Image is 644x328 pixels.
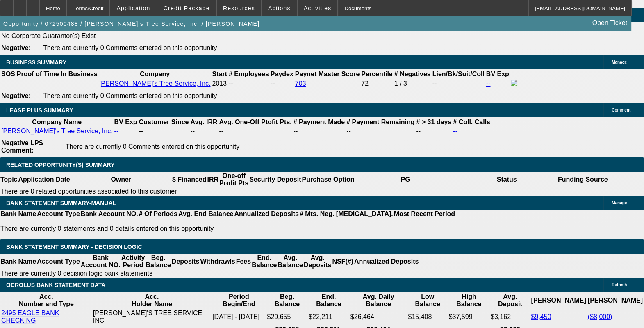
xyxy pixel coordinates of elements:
[350,293,407,308] th: Avg. Daily Balance
[267,309,308,325] td: $29,655
[43,92,217,99] span: There are currently 0 Comments entered on this opportunity
[6,59,66,66] span: BUSINESS SUMMARY
[432,79,485,88] td: --
[295,71,360,77] b: Paynet Master Score
[16,70,98,78] th: Proof of Time In Business
[110,0,156,16] button: Application
[612,200,627,205] span: Manage
[6,282,105,288] span: OCROLUS BANK STATEMENT DATA
[490,293,530,308] th: Avg. Deposit
[308,309,349,325] td: $22,211
[298,0,338,16] button: Activities
[271,71,294,77] b: Paydex
[18,172,70,187] th: Application Date
[6,200,116,206] span: BANK STATEMENT SUMMARY-MANUAL
[407,309,447,325] td: $15,408
[1,310,59,324] a: 2495 EAGLE BANK CHECKING
[171,254,200,269] th: Deposits
[223,5,255,11] span: Resources
[407,293,447,308] th: Low Balance
[6,162,114,168] span: RELATED OPPORTUNITY(S) SUMMARY
[251,254,277,269] th: End. Balance
[1,293,92,308] th: Acc. Number and Type
[0,225,455,232] p: There are currently 0 statements and 0 details entered on this opportunity
[36,254,80,269] th: Account Type
[71,172,172,187] th: Owner
[612,108,630,112] span: Comment
[212,71,227,77] b: Start
[190,118,217,125] b: Avg. IRR
[114,128,119,134] a: --
[32,118,82,125] b: Company Name
[355,172,456,187] th: PG
[267,293,308,308] th: Beg. Balance
[453,128,457,134] a: --
[139,127,189,135] td: --
[1,92,31,99] b: Negative:
[588,313,612,320] a: ($8,000)
[43,44,217,51] span: There are currently 0 Comments entered on this opportunity
[218,127,292,135] td: --
[219,172,249,187] th: One-off Profit Pts
[217,0,261,16] button: Resources
[121,254,146,269] th: Activity Period
[207,172,219,187] th: IRR
[1,70,16,78] th: SOS
[299,210,394,218] th: # Mts. Neg. [MEDICAL_DATA].
[394,80,431,87] div: 1 / 3
[172,172,207,187] th: $ Financed
[139,210,178,218] th: # Of Periods
[1,139,43,154] b: Negative LPS Comment:
[1,32,449,40] td: No Corporate Guarantor(s) Exist
[212,309,266,325] td: [DATE] - [DATE]
[612,282,627,287] span: Refresh
[212,293,266,308] th: Period Begin/End
[200,254,235,269] th: Withdrawls
[304,5,332,11] span: Activities
[93,309,211,325] td: [PERSON_NAME]'S TREE SERVICE INC
[295,80,306,87] a: 703
[249,172,301,187] th: Security Deposit
[80,210,139,218] th: Bank Account NO.
[212,79,227,88] td: 2013
[93,293,211,308] th: Acc. Holder Name
[178,210,234,218] th: Avg. End Balance
[1,128,113,134] a: [PERSON_NAME]'s Tree Service, Inc.
[612,60,627,64] span: Manage
[486,80,491,87] a: --
[140,71,170,77] b: Company
[270,79,294,88] td: --
[145,254,171,269] th: Beg. Balance
[354,254,419,269] th: Annualized Deposits
[294,118,345,125] b: # Payment Made
[558,172,608,187] th: Funding Source
[114,118,137,125] b: BV Exp
[301,172,355,187] th: Purchase Option
[229,80,233,87] span: --
[268,5,291,11] span: Actions
[486,71,509,77] b: BV Exp
[80,254,121,269] th: Bank Account NO.
[531,313,551,320] a: $9,450
[1,44,31,51] b: Negative:
[346,118,414,125] b: # Payment Remaining
[164,5,210,11] span: Credit Package
[350,309,407,325] td: $26,464
[448,293,489,308] th: High Balance
[6,244,142,250] span: Bank Statement Summary - Decision Logic
[6,107,73,114] span: LEASE PLUS SUMMARY
[303,254,332,269] th: Avg. Deposits
[116,5,150,11] span: Application
[139,118,189,125] b: Customer Since
[332,254,354,269] th: NSF(#)
[36,210,80,218] th: Account Type
[416,118,451,125] b: # > 31 days
[99,80,211,87] a: [PERSON_NAME]'s Tree Service, Inc.
[190,127,218,135] td: --
[3,20,259,27] span: Opportunity / 072500488 / [PERSON_NAME]'s Tree Service, Inc. / [PERSON_NAME]
[432,71,485,77] b: Lien/Bk/Suit/Coll
[589,16,630,30] a: Open Ticket
[416,127,452,135] td: --
[453,118,490,125] b: # Coll. Calls
[511,80,517,86] img: facebook-icon.png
